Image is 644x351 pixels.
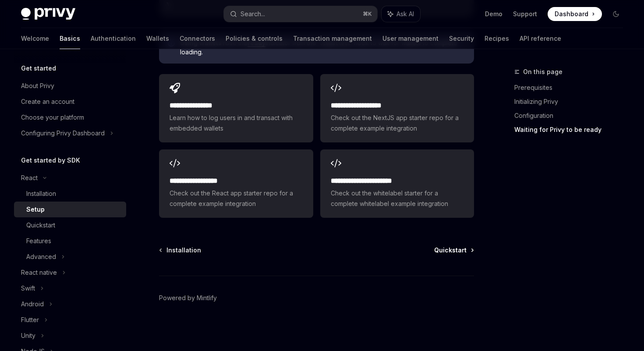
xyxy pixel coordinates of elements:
[520,28,561,49] a: API reference
[21,112,84,123] div: Choose your platform
[21,28,49,49] a: Welcome
[21,315,39,325] div: Flutter
[14,233,126,249] a: Features
[21,283,35,294] div: Swift
[14,110,126,125] a: Choose your platform
[609,7,623,21] button: Toggle dark mode
[146,28,169,49] a: Wallets
[485,28,509,49] a: Recipes
[160,246,201,255] a: Installation
[485,10,502,18] a: Demo
[293,28,372,49] a: Transaction management
[226,28,283,49] a: Policies & controls
[21,155,80,166] h5: Get started by SDK
[170,188,302,209] span: Check out the React app starter repo for a complete example integration
[26,252,56,262] div: Advanced
[26,236,51,246] div: Features
[514,95,630,109] a: Initializing Privy
[14,202,126,217] a: Setup
[514,109,630,123] a: Configuration
[21,330,35,341] div: Unity
[523,67,563,77] span: On this page
[449,28,474,49] a: Security
[60,28,80,49] a: Basics
[241,9,265,19] div: Search...
[331,188,464,209] span: Check out the whitelabel starter for a complete whitelabel example integration
[14,78,126,94] a: About Privy
[396,10,414,18] span: Ask AI
[180,28,215,49] a: Connectors
[331,113,464,134] span: Check out the NextJS app starter repo for a complete example integration
[21,128,105,138] div: Configuring Privy Dashboard
[224,6,377,22] button: Search...⌘K
[513,10,537,18] a: Support
[21,96,74,107] div: Create an account
[21,267,57,278] div: React native
[382,6,420,22] button: Ask AI
[514,81,630,95] a: Prerequisites
[363,11,372,18] span: ⌘ K
[320,149,474,218] a: **** **** **** **** ***Check out the whitelabel starter for a complete whitelabel example integra...
[170,113,302,134] span: Learn how to log users in and transact with embedded wallets
[159,149,313,218] a: **** **** **** ***Check out the React app starter repo for a complete example integration
[26,204,45,215] div: Setup
[21,173,38,183] div: React
[21,81,54,91] div: About Privy
[166,246,201,255] span: Installation
[14,186,126,202] a: Installation
[159,74,313,142] a: **** **** **** *Learn how to log users in and transact with embedded wallets
[26,188,56,199] div: Installation
[26,220,55,230] div: Quickstart
[434,246,473,255] a: Quickstart
[91,28,136,49] a: Authentication
[548,7,602,21] a: Dashboard
[21,63,56,74] h5: Get started
[21,299,44,309] div: Android
[514,123,630,137] a: Waiting for Privy to be ready
[14,94,126,110] a: Create an account
[320,74,474,142] a: **** **** **** ****Check out the NextJS app starter repo for a complete example integration
[382,28,439,49] a: User management
[555,10,588,18] span: Dashboard
[21,8,75,20] img: dark logo
[159,294,217,302] a: Powered by Mintlify
[14,217,126,233] a: Quickstart
[434,246,467,255] span: Quickstart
